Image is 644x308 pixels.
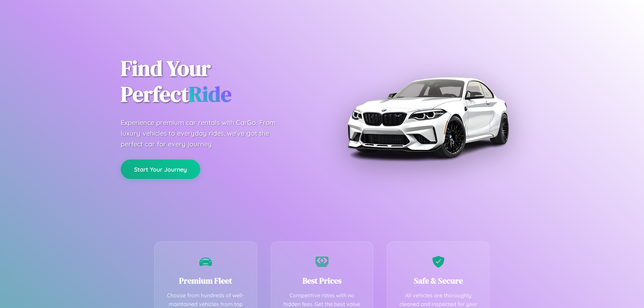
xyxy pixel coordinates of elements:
[121,160,200,179] button: Start Your Journey
[121,56,312,107] h1: Find Your Perfect
[344,34,512,201] img: Premium BMW car rental vehicle
[165,275,247,286] h3: Premium Fleet
[397,275,479,286] h3: Safe & Secure
[121,117,288,149] p: Experience premium car rentals with CarGo. From luxury vehicles to everyday rides, we've got the ...
[189,79,231,109] span: Ride
[281,275,363,286] h3: Best Prices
